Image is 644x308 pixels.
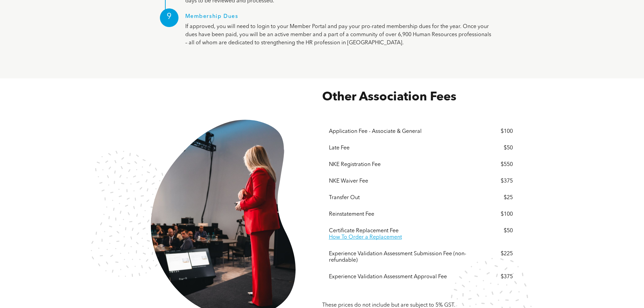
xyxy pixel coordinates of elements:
[329,211,474,218] div: Reinstatement Fee
[476,178,513,185] div: $375
[322,91,456,103] span: Other Association Fees
[185,14,491,23] h1: Membership Dues
[476,211,513,218] div: $100
[476,145,513,151] div: $50
[476,251,513,257] div: $225
[329,274,474,280] div: Experience Validation Assessment Approval Fee
[476,128,513,135] div: $100
[329,228,474,234] div: Certificate Replacement Fee
[329,145,474,151] div: Late Fee
[329,235,402,240] a: How To Order a Replacement
[160,8,178,27] div: 9
[329,162,474,168] div: NKE Registration Fee
[185,23,491,47] p: If approved, you will need to login to your Member Portal and pay your pro-rated membership dues ...
[476,195,513,201] div: $25
[476,228,513,234] div: $50
[329,128,474,135] div: Application Fee - Associate & General
[322,105,520,299] div: Menu
[322,303,455,308] span: These prices do not include but are subject to 5% GST.
[476,162,513,168] div: $550
[476,274,513,280] div: $375
[329,178,474,185] div: NKE Waiver Fee
[329,195,474,201] div: Transfer Out
[329,251,474,264] div: Experience Validation Assessment Submission Fee (non-refundable)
